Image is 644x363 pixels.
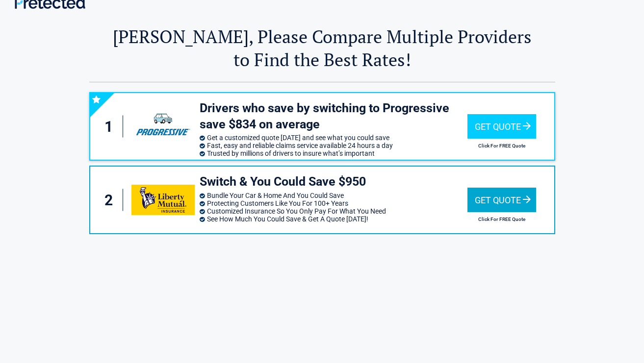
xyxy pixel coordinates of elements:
h3: Drivers who save by switching to Progressive save $834 on average [200,100,467,132]
li: Customized Insurance So You Only Pay For What You Need [200,207,467,215]
li: Protecting Customers Like You For 100+ Years [200,199,467,207]
h3: Switch & You Could Save $950 [200,174,467,190]
li: Trusted by millions of drivers to insure what’s important [200,149,467,157]
li: Fast, easy and reliable claims service available 24 hours a day [200,142,467,149]
h2: Click For FREE Quote [467,217,536,222]
div: 2 [100,189,124,211]
div: 1 [100,116,124,138]
img: progressive's logo [131,111,194,142]
li: See How Much You Could Save & Get A Quote [DATE]! [200,215,467,223]
h2: Click For FREE Quote [467,143,536,148]
img: libertymutual's logo [131,185,194,215]
div: Get Quote [467,188,536,212]
li: Bundle Your Car & Home And You Could Save [200,192,467,199]
h2: [PERSON_NAME], Please Compare Multiple Providers to Find the Best Rates! [89,25,555,71]
li: Get a customized quote [DATE] and see what you could save [200,134,467,142]
div: Get Quote [467,114,536,139]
